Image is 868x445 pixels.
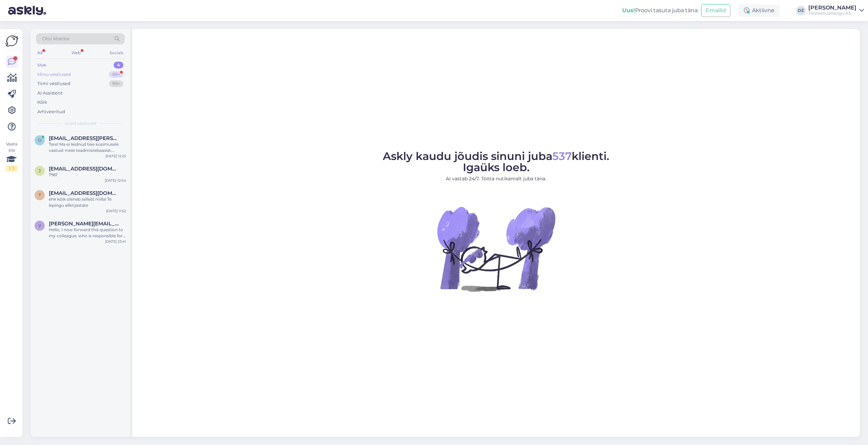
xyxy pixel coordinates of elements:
[36,48,44,57] div: All
[49,135,119,141] span: oksana.kurmel@tele2.com
[114,62,123,68] div: 4
[109,80,123,87] div: 99+
[65,120,96,126] span: Uued vestlused
[5,35,18,47] img: Askly Logo
[796,6,806,15] div: DZ
[108,48,125,57] div: Socials
[5,165,18,171] div: 1 / 3
[37,99,47,106] div: Kõik
[39,193,41,198] span: t
[37,80,71,87] div: Tiimi vestlused
[105,239,126,244] div: [DATE] 23:41
[808,11,856,16] div: Täisteenusliisingu AS
[383,175,609,182] p: AI vastab 24/7. Tööta nutikamalt juba täna.
[37,71,71,78] div: Minu vestlused
[38,138,41,143] span: o
[38,223,41,228] span: v
[105,178,126,183] div: [DATE] 12:04
[49,141,126,154] div: Tere! Ma ei leidnud teie küsimusele vastust meie teadmistebaasist. Edastan selle informatsiooni k...
[37,90,62,97] div: AI Assistent
[37,108,65,115] div: Arhiveeritud
[808,5,864,16] a: [PERSON_NAME]Täisteenusliisingu AS
[49,196,126,208] div: ehk kõik oleneb sellest millal Te lepingu allkirjastate
[37,62,46,68] div: Uus
[70,48,82,57] div: Web
[49,166,119,172] span: jevgenija.miloserdova@tele2.com
[435,188,557,310] img: No Chat active
[738,4,780,17] div: Aktiivne
[622,6,698,15] div: Proovi tasuta juba täna:
[622,7,635,14] b: Uus!
[808,5,856,11] div: [PERSON_NAME]
[105,154,126,159] div: [DATE] 12:25
[109,71,123,78] div: 99+
[106,208,126,214] div: [DATE] 11:52
[383,149,609,174] span: Askly kaudu jõudis sinuni juba klienti. Igaüks loeb.
[49,172,126,178] div: 7961
[5,141,18,171] div: Vaata siia
[552,149,572,163] span: 537
[42,35,69,42] span: Otsi kliente
[39,168,41,173] span: j
[49,190,119,196] span: treskanor.ou@gmail.com
[701,4,730,17] button: Emailid
[49,227,126,239] div: Hello, I now forward this question to my colleague, who is responsible for this. The reply will b...
[49,221,119,227] span: vladimir@tootajad.ee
